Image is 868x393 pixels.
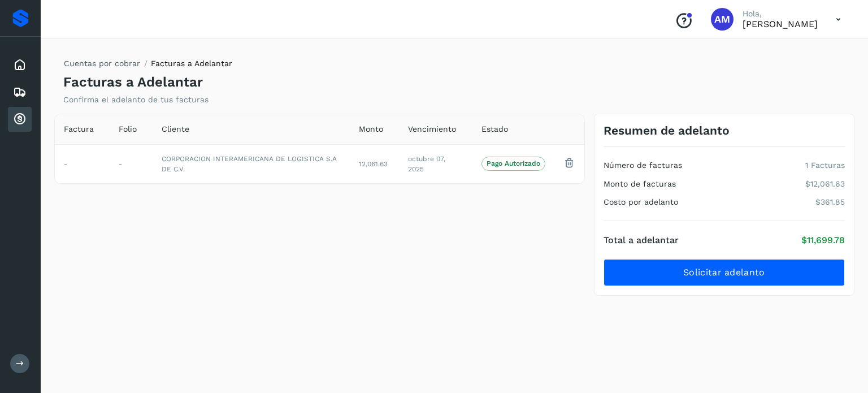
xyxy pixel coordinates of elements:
[63,74,203,90] h4: Facturas a Adelantar
[604,161,682,170] h4: Número de facturas
[604,235,679,245] h4: Total a adelantar
[8,80,32,105] div: Embarques
[604,259,845,286] button: Solicitar adelanto
[63,58,232,74] nav: breadcrumb
[481,123,508,135] span: Estado
[683,266,765,279] span: Solicitar adelanto
[359,160,388,168] span: 12,061.63
[408,155,445,173] span: octubre 07, 2025
[63,95,209,105] p: Confirma el adelanto de tus facturas
[110,144,153,183] td: -
[8,107,32,132] div: Cuentas por cobrar
[162,123,189,135] span: Cliente
[815,197,845,207] p: $361.85
[151,59,232,68] span: Facturas a Adelantar
[604,197,678,207] h4: Costo por adelanto
[359,123,383,135] span: Monto
[408,123,456,135] span: Vencimiento
[55,144,110,183] td: -
[119,123,137,135] span: Folio
[805,161,845,170] p: 1 Facturas
[487,159,540,167] p: Pago Autorizado
[604,123,730,137] h3: Resumen de adelanto
[64,123,94,135] span: Factura
[153,144,350,183] td: CORPORACION INTERAMERICANA DE LOGISTICA S.A DE C.V.
[8,53,32,77] div: Inicio
[743,19,818,29] p: Atziri Mireya Rodriguez Arreola
[604,179,676,189] h4: Monto de facturas
[64,59,140,68] a: Cuentas por cobrar
[743,9,818,19] p: Hola,
[801,235,845,245] p: $11,699.78
[805,179,845,189] p: $12,061.63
